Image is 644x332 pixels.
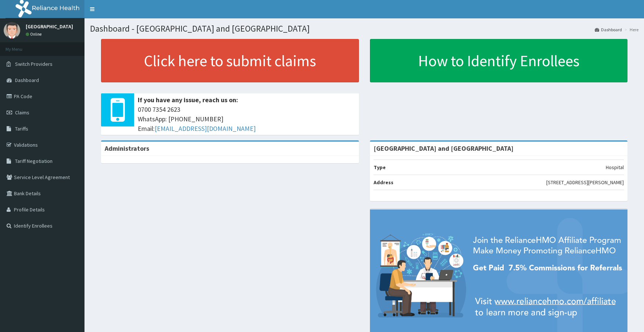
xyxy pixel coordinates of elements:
a: How to Identify Enrollees [370,39,628,82]
b: Address [374,179,393,186]
a: Dashboard [595,26,622,33]
h1: Dashboard - [GEOGRAPHIC_DATA] and [GEOGRAPHIC_DATA] [90,24,638,33]
span: Dashboard [15,77,39,83]
b: If you have any issue, reach us on: [138,96,238,104]
span: Tariffs [15,125,28,132]
span: Switch Providers [15,61,53,67]
a: Online [26,32,43,37]
p: [STREET_ADDRESS][PERSON_NAME] [546,179,624,186]
p: Hospital [606,164,624,171]
span: Tariff Negotiation [15,158,53,164]
strong: [GEOGRAPHIC_DATA] and [GEOGRAPHIC_DATA] [374,144,514,153]
img: User Image [4,22,20,39]
span: Claims [15,109,29,116]
b: Administrators [105,144,149,153]
li: Here [623,26,638,33]
a: Click here to submit claims [101,39,359,82]
span: 0700 7354 2623 WhatsApp: [PHONE_NUMBER] Email: [138,105,355,133]
b: Type [374,164,386,171]
a: [EMAIL_ADDRESS][DOMAIN_NAME] [155,124,256,133]
p: [GEOGRAPHIC_DATA] [26,24,73,29]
